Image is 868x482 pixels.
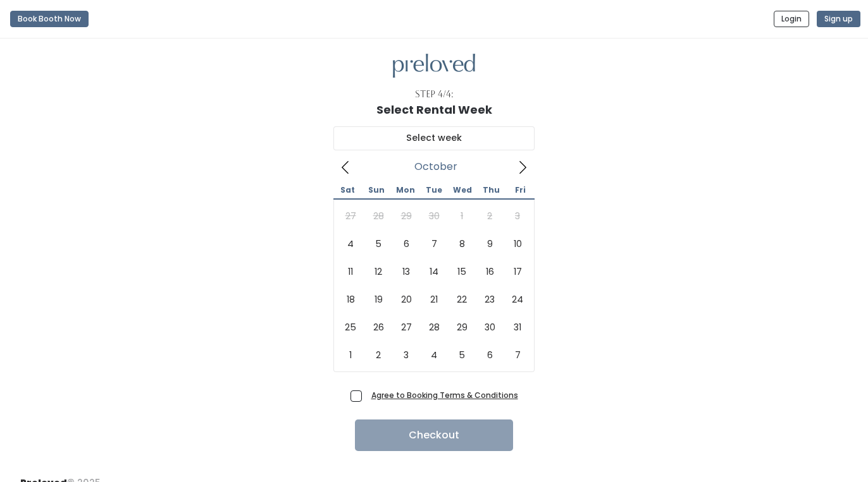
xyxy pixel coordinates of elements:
input: Select week [333,126,535,150]
span: October 11, 2025 [337,258,364,286]
span: October 30, 2025 [476,313,504,341]
span: October 22, 2025 [448,286,476,313]
span: October 29, 2025 [448,313,476,341]
span: November 7, 2025 [504,341,531,369]
span: November 1, 2025 [337,341,364,369]
span: October 15, 2025 [448,258,476,286]
span: October 25, 2025 [337,313,364,341]
span: November 6, 2025 [476,341,504,369]
span: November 4, 2025 [420,341,448,369]
span: Wed [449,186,477,194]
div: Step 4/4: [415,88,454,101]
span: Mon [391,186,419,194]
span: November 5, 2025 [448,341,476,369]
span: Thu [477,186,505,194]
span: October 12, 2025 [364,258,392,286]
span: October 6, 2025 [392,230,420,258]
span: Sun [362,186,390,194]
span: October 23, 2025 [476,286,504,313]
span: October 24, 2025 [504,286,531,313]
a: Book Booth Now [10,5,89,33]
span: October 18, 2025 [337,286,364,313]
span: October 14, 2025 [420,258,448,286]
a: Agree to Booking Terms & Conditions [371,390,518,401]
span: October [414,164,457,169]
span: Fri [506,186,535,194]
span: October 8, 2025 [448,230,476,258]
button: Checkout [355,419,513,451]
span: October 13, 2025 [392,258,420,286]
span: Tue [419,186,448,194]
span: October 4, 2025 [337,230,364,258]
span: October 26, 2025 [364,313,392,341]
span: November 3, 2025 [392,341,420,369]
button: Sign up [817,11,860,27]
span: October 21, 2025 [420,286,448,313]
span: October 9, 2025 [476,230,504,258]
span: October 5, 2025 [364,230,392,258]
span: October 10, 2025 [504,230,531,258]
img: preloved logo [393,54,475,78]
span: October 28, 2025 [420,313,448,341]
button: Login [774,11,809,27]
button: Book Booth Now [10,11,89,27]
span: October 19, 2025 [364,286,392,313]
span: November 2, 2025 [364,341,392,369]
span: October 27, 2025 [392,313,420,341]
span: October 16, 2025 [476,258,504,286]
span: October 31, 2025 [504,313,531,341]
h1: Select Rental Week [376,104,492,116]
span: October 17, 2025 [504,258,531,286]
span: October 7, 2025 [420,230,448,258]
span: Sat [333,186,362,194]
span: October 20, 2025 [392,286,420,313]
